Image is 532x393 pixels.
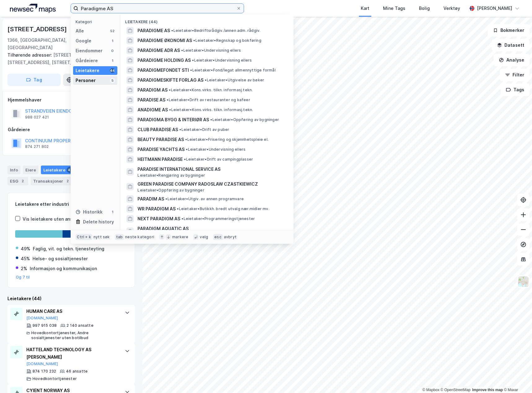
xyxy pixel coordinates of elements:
span: • [177,206,179,211]
span: • [169,88,171,92]
span: PARADIGMESKIFTE FORLAG AS [137,76,203,84]
div: 45% [21,255,30,262]
span: CLUB PARADISE AS [137,126,178,133]
span: Leietaker • Kons.virks. tilkn. informasj.tekn. [169,107,253,112]
span: PARADIGME ØKONOMI AS [137,37,192,44]
span: PARADIGMA BYGG & INTERIØR AS [137,116,209,123]
span: • [210,117,212,122]
span: • [205,78,207,82]
button: Og 7 til [16,275,30,280]
div: Verktøy [443,5,460,12]
a: OpenStreetMap [441,388,471,392]
span: Leietaker • Regnskap og bokføring [193,38,261,43]
div: 874 170 232 [33,369,56,374]
span: • [184,157,186,162]
div: Personer [76,77,96,84]
span: Leietaker • Drift av puber [179,127,229,132]
div: Ctrl + k [76,234,92,240]
div: 874 271 802 [25,144,49,149]
div: Vis leietakere uten ansatte [23,215,81,223]
div: Delete history [83,218,114,226]
span: • [167,97,168,102]
span: PARADIGME AS [137,27,170,34]
div: Mine Tags [383,5,405,12]
div: 988 027 421 [25,115,49,120]
span: • [179,127,181,132]
span: • [193,38,195,43]
div: Info [7,166,20,174]
div: Gårdeiere [76,57,98,64]
div: [STREET_ADDRESS] [7,24,68,34]
span: PARADISE AS [137,96,165,104]
div: 0 [110,48,115,53]
span: PARADIM AS [137,195,164,203]
span: • [190,68,192,72]
span: GREEN PARADISE COMPANY RADOSLAW CZASTKIEWICZ [137,180,286,188]
span: PARADIGMEFONDET STI [137,67,189,74]
div: ESG [7,177,28,185]
div: Informasjon og kommunikasjon [30,265,97,272]
div: [STREET_ADDRESS], [STREET_ADDRESS], [STREET_ADDRESS] [7,51,130,66]
div: 49% [21,245,30,253]
span: Leietaker • Drift av restauranter og kafeer [167,97,250,102]
div: markere [172,235,188,240]
button: Filter [500,69,530,81]
div: 2% [21,265,27,272]
div: 1366, [GEOGRAPHIC_DATA], [GEOGRAPHIC_DATA] [7,37,88,51]
div: 5 [110,78,115,83]
span: NEXT PARADIGM AS [137,215,180,222]
div: Kart [361,5,369,12]
div: Helse- og sosialtjenester [33,255,88,262]
span: Leietaker • Rengjøring av bygninger [137,173,205,178]
span: ANADIGME AS [137,106,168,114]
span: Leietaker • Undervisning ellers [186,147,246,152]
span: PARADIGM AQUATIC AS [137,225,189,232]
button: Bokmerker [488,24,530,37]
span: Leietaker • Programmeringstjenester [181,216,255,221]
button: Analyse [494,54,530,66]
span: • [192,58,194,63]
div: Eiendommer [76,47,102,54]
div: 1 [110,209,115,214]
div: [PERSON_NAME] [477,5,512,12]
span: BEAUTY PARADISE AS [137,136,184,143]
span: Leietaker • Kons.virks. tilkn. informasj.tekn. [169,88,253,93]
span: Leietaker • Drift av campingplasser [184,157,253,162]
div: 52 [110,28,115,33]
div: HUMAN CARE AS [26,308,119,315]
div: HATTELAND TECHNOLOGY AS [PERSON_NAME] [26,346,119,361]
iframe: Chat Widget [501,363,532,393]
div: 46 ansatte [66,369,88,374]
span: PARADIGME ADR AS [137,47,180,54]
button: [DOMAIN_NAME] [26,361,58,366]
span: Leietaker • Fond/legat allmennyttige formål [190,68,275,73]
span: HEITMANN PARADISE [137,156,183,163]
div: Bolig [419,5,430,12]
div: 44 [67,167,74,173]
div: velg [200,235,208,240]
span: • [185,137,187,142]
div: Google [76,37,91,45]
div: Leietakere [41,166,76,174]
span: Leietaker • Undervisning ellers [192,58,252,63]
div: neste kategori [125,235,154,240]
span: • [186,147,188,152]
span: PARADISE YACHTS AS [137,146,185,153]
img: Z [517,276,529,287]
div: Leietakere (44) [7,295,135,302]
button: Tags [501,84,530,96]
a: Improve this map [472,388,503,392]
div: Hovedkontortjenester [33,376,77,381]
div: avbryt [224,235,237,240]
div: Kontrollprogram for chat [501,363,532,393]
div: Alle [76,27,84,35]
div: Hovedkontortjenester, Andre sosialtjenester uten botilbud [31,330,119,340]
span: Leietaker • Frisering og skjønnhetspleie el. [185,137,268,142]
div: esc [213,234,223,240]
div: tab [115,234,124,240]
div: nytt søk [94,235,110,240]
div: 1 [110,58,115,63]
div: Historikk [76,208,102,216]
div: 2 [64,178,71,184]
span: WR PARADIGM AS [137,205,176,213]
